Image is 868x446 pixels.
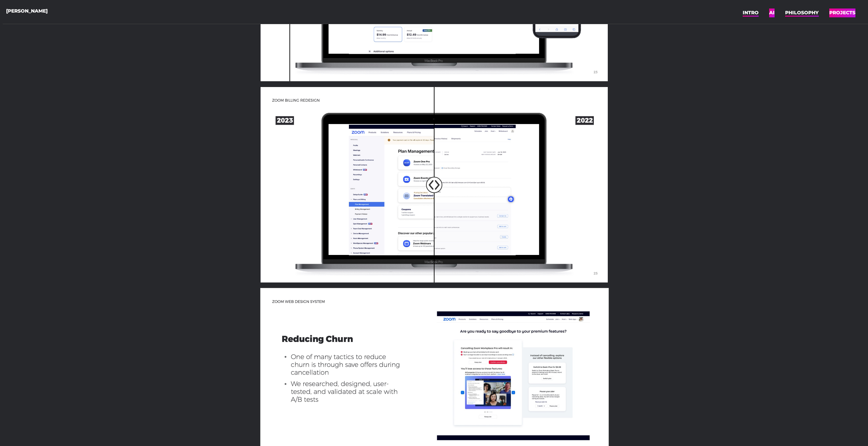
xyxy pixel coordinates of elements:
a: PROJECTS [829,7,855,18]
a: INTRO [743,7,759,18]
a: AI [769,7,775,18]
img: BG%20Case%20Study%202025%209.jpg [261,87,608,282]
img: BG%20Case%20Study%202025%209_after.jpg [261,87,608,282]
a: PHILOSOPHY [785,7,819,18]
a: [PERSON_NAME] [6,6,48,16]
